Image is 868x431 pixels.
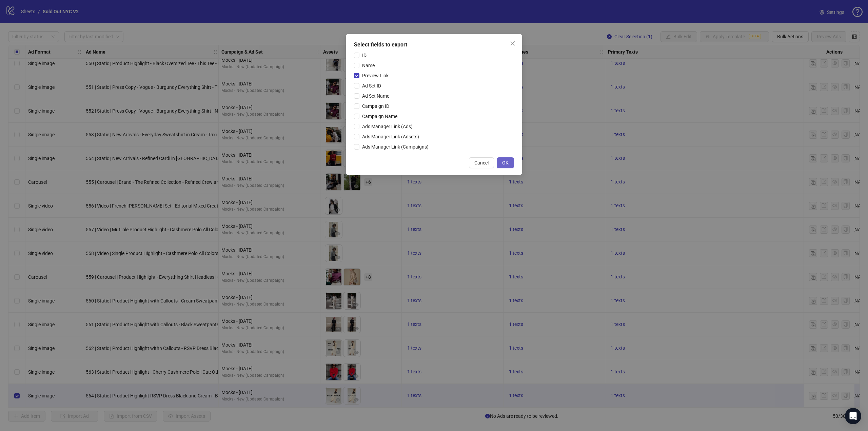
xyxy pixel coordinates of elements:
[359,123,415,130] span: Ads Manager Link (Ads)
[502,160,509,165] span: OK
[474,160,489,165] span: Cancel
[510,41,515,46] span: close
[359,102,392,110] span: Campaign ID
[507,38,518,49] button: Close
[359,72,391,79] span: Preview Link
[359,92,392,100] span: Ad Set Name
[359,62,377,69] span: Name
[845,408,861,424] div: Open Intercom Messenger
[359,143,431,151] span: Ads Manager Link (Campaigns)
[359,113,400,120] span: Campaign Name
[469,157,494,168] button: Cancel
[354,41,514,49] div: Select fields to export
[359,133,422,140] span: Ads Manager Link (Adsets)
[359,82,384,90] span: Ad Set ID
[359,52,369,59] span: ID
[497,157,514,168] button: OK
